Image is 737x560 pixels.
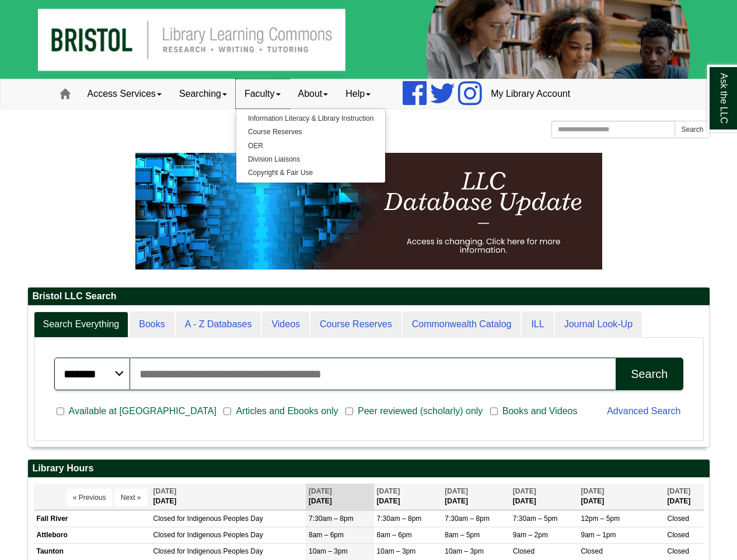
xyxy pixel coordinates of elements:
a: Books [130,311,174,338]
span: for Indigenous Peoples Day [177,547,263,555]
a: Help [337,79,379,108]
span: 8am – 6pm [377,531,412,539]
button: Search [616,358,683,390]
span: 10am – 3pm [377,547,416,555]
span: 7:30am – 8pm [377,514,422,523]
span: Closed [153,547,175,555]
h2: Library Hours [28,460,710,478]
td: Taunton [34,544,151,560]
a: Division Liaisons [236,153,385,166]
span: 9am – 2pm [513,531,548,539]
span: [DATE] [581,487,604,495]
span: 7:30am – 8pm [309,514,354,523]
span: Closed [668,514,689,523]
span: [DATE] [377,487,400,495]
span: [DATE] [668,487,691,495]
th: [DATE] [151,484,306,510]
span: Closed [581,547,602,555]
div: Search [631,367,668,381]
span: Peer reviewed (scholarly) only [353,404,487,418]
td: Fall River [34,511,151,527]
a: Searching [170,79,236,108]
a: A - Z Databases [176,311,261,338]
span: [DATE] [309,487,332,495]
span: 10am – 3pm [445,547,484,555]
th: [DATE] [578,484,664,510]
a: ILL [522,311,553,338]
button: Next » [114,489,148,506]
a: My Library Account [482,79,579,108]
span: Available at [GEOGRAPHIC_DATA] [64,404,221,418]
a: Information Literacy & Library Instruction [236,112,385,125]
td: Attleboro [34,527,151,544]
input: Available at [GEOGRAPHIC_DATA] [57,406,64,416]
span: for Indigenous Peoples Day [177,514,263,523]
span: 7:30am – 5pm [513,514,558,523]
span: 12pm – 5pm [581,514,620,523]
span: Closed [153,514,175,523]
span: 7:30am – 8pm [445,514,490,523]
a: Videos [262,311,309,338]
button: « Previous [67,489,113,506]
span: [DATE] [445,487,468,495]
th: [DATE] [510,484,578,510]
a: Journal Look-Up [555,311,642,338]
input: Articles and Ebooks only [223,406,231,416]
th: [DATE] [665,484,704,510]
span: Closed [668,531,689,539]
input: Peer reviewed (scholarly) only [345,406,353,416]
a: Search Everything [34,311,129,338]
a: Copyright & Fair Use [236,166,385,180]
span: [DATE] [513,487,536,495]
h2: Bristol LLC Search [28,288,710,306]
span: 10am – 3pm [309,547,348,555]
a: Course Reserves [236,125,385,139]
img: HTML tutorial [135,153,602,269]
span: Closed [668,547,689,555]
span: 8am – 5pm [445,531,480,539]
span: Closed [513,547,535,555]
a: Faculty [236,79,289,108]
span: [DATE] [153,487,177,495]
th: [DATE] [306,484,374,510]
a: About [289,79,337,108]
a: Course Reserves [310,311,401,338]
span: 9am – 1pm [581,531,616,539]
span: Articles and Ebooks only [231,404,343,418]
th: [DATE] [374,484,442,510]
a: OER [236,139,385,153]
a: Advanced Search [607,406,680,416]
span: Closed [153,531,175,539]
button: Search [675,121,710,138]
span: for Indigenous Peoples Day [177,531,263,539]
a: Access Services [79,79,170,108]
input: Books and Videos [490,406,498,416]
a: Commonwealth Catalog [403,311,521,338]
th: [DATE] [442,484,510,510]
span: Books and Videos [498,404,582,418]
span: 8am – 6pm [309,531,344,539]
